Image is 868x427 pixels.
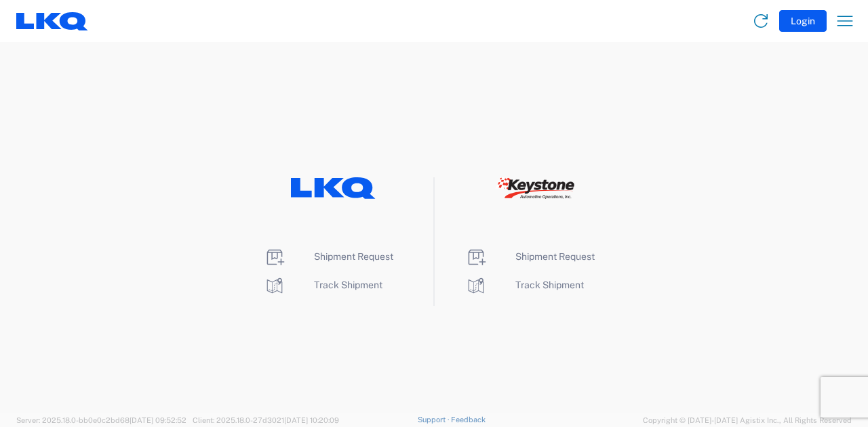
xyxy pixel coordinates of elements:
span: Shipment Request [515,251,595,262]
span: Shipment Request [314,251,393,262]
span: Track Shipment [515,279,584,290]
button: Login [779,10,827,32]
span: Server: 2025.18.0-bb0e0c2bd68 [16,416,186,424]
a: Feedback [451,415,486,424]
a: Shipment Request [465,251,595,262]
span: Track Shipment [314,279,382,290]
span: Copyright © [DATE]-[DATE] Agistix Inc., All Rights Reserved [643,414,852,426]
a: Support [418,415,452,424]
a: Shipment Request [264,251,393,262]
span: Client: 2025.18.0-27d3021 [193,416,339,424]
span: [DATE] 10:20:09 [284,416,339,424]
a: Track Shipment [465,279,584,290]
a: Track Shipment [264,279,382,290]
span: [DATE] 09:52:52 [130,416,186,424]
